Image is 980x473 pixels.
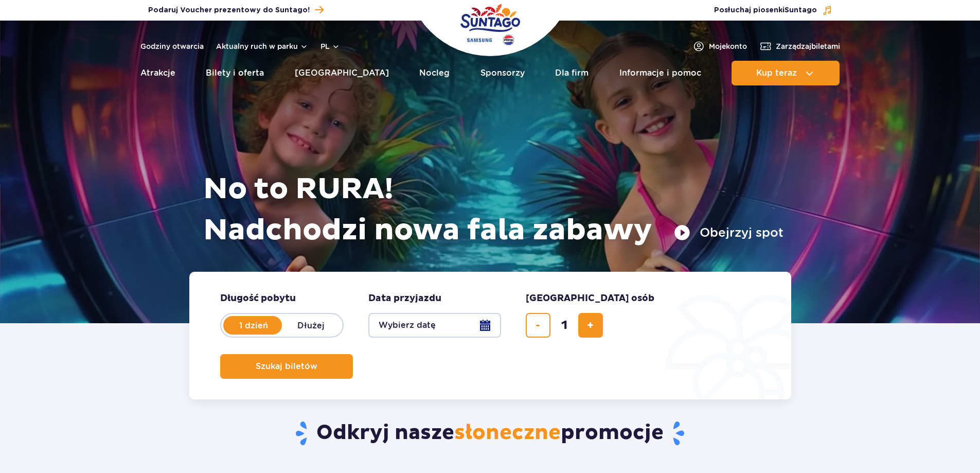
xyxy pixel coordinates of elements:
[295,61,389,85] a: [GEOGRAPHIC_DATA]
[756,68,797,78] span: Kup teraz
[578,313,603,338] button: dodaj bilet
[368,313,501,338] button: Wybierz datę
[419,61,450,85] a: Nocleg
[206,61,264,85] a: Bilety i oferta
[480,61,525,85] a: Sponsorzy
[776,41,840,51] span: Zarządzaj biletami
[203,169,783,251] h1: No to RURA! Nadchodzi nowa fala zabawy
[732,61,840,85] button: Kup teraz
[759,40,840,52] a: Zarządzajbiletami
[148,3,324,17] a: Podaruj Voucher prezentowy do Suntago!
[555,61,589,85] a: Dla firm
[785,7,817,14] span: Suntago
[220,354,353,379] button: Szukaj biletów
[224,314,283,336] label: 1 dzień
[282,314,341,336] label: Dłużej
[619,61,701,85] a: Informacje i pomoc
[220,292,296,305] span: Długość pobytu
[552,313,577,338] input: liczba biletów
[140,61,175,85] a: Atrakcje
[256,362,317,371] span: Szukaj biletów
[709,41,747,51] span: Moje konto
[526,313,550,338] button: usuń bilet
[368,292,441,305] span: Data przyjazdu
[140,41,204,51] a: Godziny otwarcia
[674,224,783,241] button: Obejrzyj spot
[714,5,817,15] span: Posłuchaj piosenki
[692,40,747,52] a: Mojekonto
[216,42,308,50] button: Aktualny ruch w parku
[454,420,561,446] span: słoneczne
[526,292,654,305] span: [GEOGRAPHIC_DATA] osób
[714,5,832,15] button: Posłuchaj piosenkiSuntago
[189,420,791,447] h2: Odkryj nasze promocje
[320,41,340,51] button: pl
[148,5,310,15] span: Podaruj Voucher prezentowy do Suntago!
[189,272,791,399] form: Planowanie wizyty w Park of Poland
